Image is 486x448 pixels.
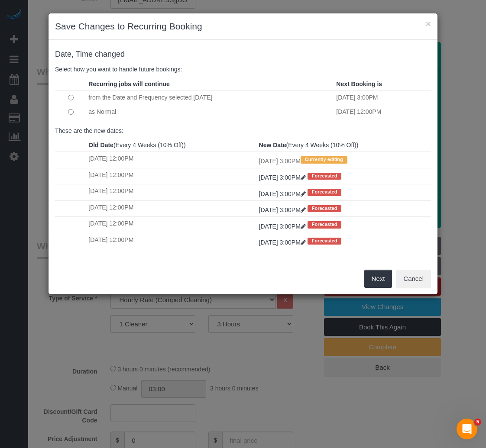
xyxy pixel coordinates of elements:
[86,217,256,233] td: [DATE] 12:00PM
[257,139,431,152] th: (Every 4 Weeks (10% Off))
[396,270,431,288] button: Cancel
[86,233,256,249] td: [DATE] 12:00PM
[55,50,93,58] span: Date, Time
[259,174,308,181] a: [DATE] 3:00PM
[259,223,308,230] a: [DATE] 3:00PM
[336,81,382,87] strong: Next Booking is
[257,152,431,168] td: [DATE] 3:00PM
[308,205,342,212] span: Forecasted
[86,168,256,184] td: [DATE] 12:00PM
[86,184,256,200] td: [DATE] 12:00PM
[55,20,431,33] h3: Save Changes to Recurring Booking
[259,239,308,246] a: [DATE] 3:00PM
[259,206,308,213] a: [DATE] 3:00PM
[426,19,431,28] button: ×
[86,200,256,216] td: [DATE] 12:00PM
[259,190,308,197] a: [DATE] 3:00PM
[308,238,342,245] span: Forecasted
[308,189,342,196] span: Forecasted
[474,419,481,425] span: 5
[308,221,342,228] span: Forecasted
[55,65,431,74] p: Select how you want to handle future bookings:
[301,156,347,163] span: Currently editing
[86,90,334,105] td: from the Date and Frequency selected [DATE]
[259,142,286,148] strong: New Date
[86,105,334,119] td: as Normal
[86,152,256,168] td: [DATE] 12:00PM
[86,139,256,152] th: (Every 4 Weeks (10% Off))
[308,173,342,180] span: Forecasted
[364,270,392,288] button: Next
[55,126,431,135] p: These are the new dates:
[457,419,477,439] iframe: Intercom live chat
[88,81,169,87] strong: Recurring jobs will continue
[334,90,431,105] td: [DATE] 3:00PM
[55,50,431,59] h4: changed
[88,142,113,148] strong: Old Date
[334,105,431,119] td: [DATE] 12:00PM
